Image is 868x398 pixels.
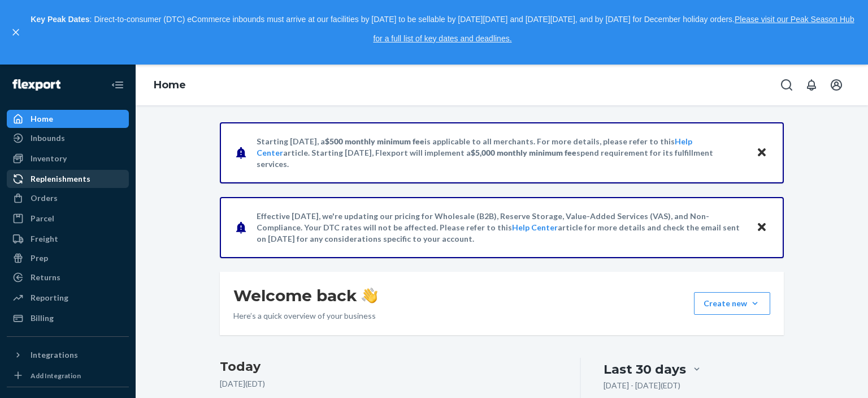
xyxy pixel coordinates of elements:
img: hand-wave emoji [362,288,377,303]
div: Billing [31,313,54,324]
div: Integrations [31,349,78,361]
a: Orders [7,189,129,207]
button: Create new [694,292,770,315]
div: Returns [31,272,60,283]
a: Parcel [7,209,129,228]
p: [DATE] - [DATE] ( EDT ) [604,380,680,391]
div: Reporting [31,292,68,303]
a: Replenishments [7,170,129,188]
button: Open account menu [825,74,848,96]
a: Home [7,110,129,128]
button: Open notifications [800,74,823,96]
a: Inbounds [7,129,129,147]
h3: Today [220,358,557,376]
ol: breadcrumbs [145,69,195,102]
div: Replenishments [31,173,90,185]
img: Flexport logo [12,79,60,91]
p: : Direct-to-consumer (DTC) eCommerce inbounds must arrive at our facilities by [DATE] to be sella... [27,10,858,48]
a: Add Integration [7,369,129,382]
button: Open Search Box [775,74,798,96]
p: Here’s a quick overview of your business [233,310,377,322]
div: Home [31,113,53,125]
span: $500 monthly minimum fee [325,136,424,146]
a: Returns [7,268,129,286]
span: $5,000 monthly minimum fee [471,148,576,157]
a: Reporting [7,289,129,307]
button: Integrations [7,346,129,364]
div: Orders [31,192,58,204]
p: Effective [DATE], we're updating our pricing for Wholesale (B2B), Reserve Storage, Value-Added Se... [257,211,745,245]
a: Billing [7,309,129,327]
strong: Key Peak Dates [31,15,89,24]
a: Freight [7,230,129,248]
a: Help Center [512,222,558,232]
p: [DATE] ( EDT ) [220,378,557,390]
div: Freight [31,233,58,245]
div: Add Integration [31,371,81,380]
div: Inventory [31,153,67,164]
div: Prep [31,253,48,264]
div: Last 30 days [604,361,686,378]
a: Inventory [7,149,129,168]
button: close, [10,27,21,38]
a: Prep [7,249,129,267]
div: Parcel [31,213,54,224]
button: Close [754,220,769,236]
p: Starting [DATE], a is applicable to all merchants. For more details, please refer to this article... [257,136,745,170]
button: Close Navigation [106,74,129,96]
a: Please visit our Peak Season Hub for a full list of key dates and deadlines. [373,15,854,43]
div: Inbounds [31,132,65,144]
button: Close [754,145,769,161]
a: Home [154,79,186,91]
h1: Welcome back [233,285,377,306]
